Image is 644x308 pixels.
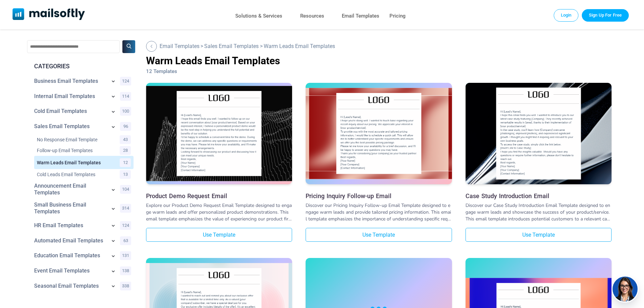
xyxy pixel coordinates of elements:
[34,252,106,259] a: Category
[110,222,117,230] a: Show subcategories for HR Email Templates
[204,43,259,49] a: Go Back
[146,40,612,52] div: > >
[34,183,106,196] a: Category
[146,86,292,181] img: Product Demo Request Email
[37,136,111,143] a: Category
[235,11,282,21] a: Solutions & Services
[34,202,106,215] a: Category
[306,192,452,199] a: Pricing Inquiry Follow-up Email
[110,237,117,245] a: Show subcategories for Automated Email Templates
[126,44,132,49] img: Search
[146,83,292,186] a: Product Demo Request Email
[110,268,117,276] a: Show subcategories for Event Email Templates
[110,253,117,261] a: Show subcategories for Education Email Templates
[146,68,177,74] span: 12 Templates
[146,55,612,67] h1: Warm Leads Email Templates
[110,186,117,194] a: Show subcategories for Announcement Email Templates
[150,45,153,48] img: Back
[342,11,379,21] a: Email Templates
[37,159,111,166] a: Category
[110,123,117,132] a: Show subcategories for Sales Email Templates
[306,228,452,242] a: Use Template
[34,108,106,115] a: Category
[29,62,134,71] div: CATEGORIES
[466,82,612,185] img: Case Study Introduction Email
[306,202,452,222] div: Discover our Pricing Inquiry Follow-up Email Template designed to engage warm leads and provide t...
[110,205,117,213] a: Show subcategories for Small Business Email Templates
[146,192,292,199] a: Product Demo Request Email
[160,43,199,49] a: Go Back
[306,88,452,180] img: Pricing Inquiry Follow-up Email
[306,83,452,186] a: Pricing Inquiry Follow-up Email
[13,8,85,21] a: Mailsoftly
[582,9,629,21] a: Trial
[389,11,406,21] a: Pricing
[34,283,106,289] a: Category
[34,93,106,100] a: Category
[466,192,612,199] a: Case Study Introduction Email
[110,78,117,86] a: Show subcategories for Business Email Templates
[146,202,292,222] div: Explore our Product Demo Request Email Template designed to engage warm leads and offer personali...
[34,237,106,244] a: Category
[146,228,292,242] a: Use Template
[110,283,117,291] a: Show subcategories for Seasonal+Email+Templates
[300,11,324,21] a: Resources
[34,267,106,274] a: Category
[110,93,117,101] a: Show subcategories for Internal Email Templates
[466,83,612,186] a: Case Study Introduction Email
[34,222,106,229] a: Category
[34,123,106,130] a: Category
[37,147,111,154] a: Category
[37,171,111,178] a: Category
[146,41,159,52] a: Go Back
[554,9,579,21] a: Login
[466,202,612,222] div: Discover our Case Study Introduction Email Template designed to engage warm leads and showcase th...
[612,277,639,302] img: agent
[13,8,85,20] img: Mailsoftly Logo
[466,228,612,242] a: Use Template
[110,108,117,116] a: Show subcategories for Cold Email Templates
[34,78,106,85] a: Category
